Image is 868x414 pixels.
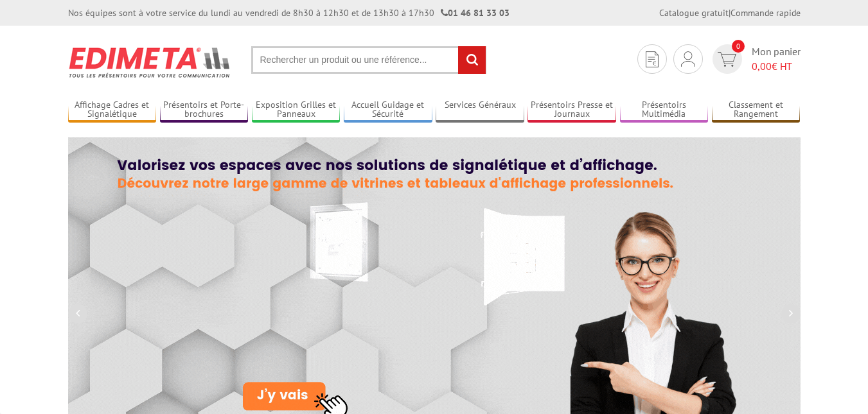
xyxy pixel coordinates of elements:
[731,7,801,19] a: Commande rapide
[68,99,157,121] a: Affichage Cadres et Signalétique
[718,52,736,67] img: devis rapide
[441,7,509,19] strong: 01 46 81 33 03
[659,6,801,19] div: |
[752,44,801,74] span: Mon panier
[732,40,745,53] span: 0
[344,99,432,121] a: Accueil Guidage et Sécurité
[68,6,509,19] div: Nos équipes sont à votre service du lundi au vendredi de 8h30 à 12h30 et de 13h30 à 17h30
[436,99,524,121] a: Services Généraux
[752,60,772,73] span: 0,00
[712,99,801,121] a: Classement et Rangement
[527,99,616,121] a: Présentoirs Presse et Journaux
[68,39,232,86] img: Présentoir, panneau, stand - Edimeta - PLV, affichage, mobilier bureau, entreprise
[659,7,729,19] a: Catalogue gratuit
[709,44,801,74] a: devis rapide 0 Mon panier 0,00€ HT
[252,99,341,121] a: Exposition Grilles et Panneaux
[160,99,249,121] a: Présentoirs et Porte-brochures
[646,51,659,67] img: devis rapide
[458,46,486,74] input: rechercher
[251,46,486,74] input: Rechercher un produit ou une référence...
[620,99,709,121] a: Présentoirs Multimédia
[752,59,801,74] span: € HT
[681,51,695,67] img: devis rapide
